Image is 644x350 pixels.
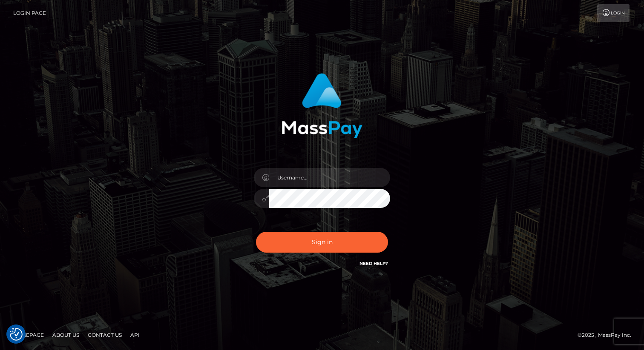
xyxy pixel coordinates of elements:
img: MassPay Login [282,73,362,138]
a: Login Page [13,4,46,22]
a: Homepage [9,328,47,341]
a: API [127,328,143,341]
a: Need Help? [359,261,388,266]
button: Consent Preferences [10,328,23,341]
div: © 2025 , MassPay Inc. [578,330,638,340]
a: Login [597,4,630,22]
a: Contact Us [84,328,125,341]
input: Username... [269,168,390,187]
a: About Us [49,328,83,341]
button: Sign in [256,232,388,253]
img: Revisit consent button [10,328,23,341]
